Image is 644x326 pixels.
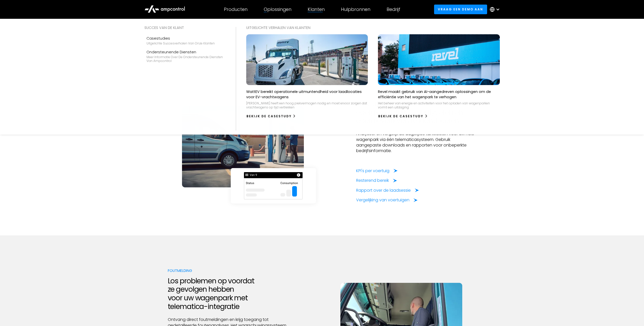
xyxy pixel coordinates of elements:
[378,101,500,109] p: Het beheer van energie en activiteiten voor het opladen van wagenparken vormt een uitdaging
[434,5,487,14] a: Vraag een demo aan
[356,168,389,174] div: KPI's per voertuig
[168,268,288,273] div: Foutmelding
[356,188,411,193] div: Rapport over de laadsessie
[224,7,247,12] div: Producten
[356,178,397,183] a: Resterend bereik
[356,131,476,154] p: Analyseer en vergelijk de dagelijkse tankkosten voor uw hele wagenpark via één telematicasysteem....
[356,197,409,203] div: Vergelijking van voertuigen
[356,178,389,183] div: Resterend bereik
[246,112,296,120] a: Bekijk de casestudy
[144,47,226,65] a: Ondersteunende dienstenMeer informatie over de ondersteunende diensten van Ampcontrol
[387,7,400,12] div: Bedrijf
[264,7,291,12] div: Oplossingen
[378,114,423,119] div: Bekijk de casestudy
[246,114,292,119] div: Bekijk de casestudy
[341,7,370,12] div: Hulpbronnen
[246,101,368,109] p: [PERSON_NAME] heeft een hoog piekvermogen nodig en moet ervoor zorgen dat vrachtwagens op tijd ve...
[168,277,288,311] h2: Los problemen op voordat ze gevolgen hebben voor uw wagenpark met telematica-integratie
[146,49,224,55] div: Ondersteunende diensten
[144,25,226,30] div: Succes van de klant
[246,25,500,30] div: Uitgelichte verhalen van klanten
[308,7,325,12] div: Klanten
[356,188,419,193] a: Rapport over de laadsessie
[144,34,226,47] a: CasestudiesUitgelichte succesverhalen van onze klanten
[146,36,215,41] div: Casestudies
[356,168,398,174] a: KPI's per voertuig
[146,41,215,45] div: Uitgelichte succesverhalen van onze klanten
[378,89,500,99] p: Revel maakt gebruik van AI-aangedreven oplossingen om de efficiëntie van het wagenpark te verhogen
[356,197,418,203] a: Vergelijking van voertuigen
[378,112,428,120] a: Bekijk de casestudy
[246,89,368,99] p: WattEV bereikt operationele uitmuntendheid voor laadlocaties voor EV-vrachtwagens
[146,55,224,63] div: Meer informatie over de ondersteunende diensten van Ampcontrol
